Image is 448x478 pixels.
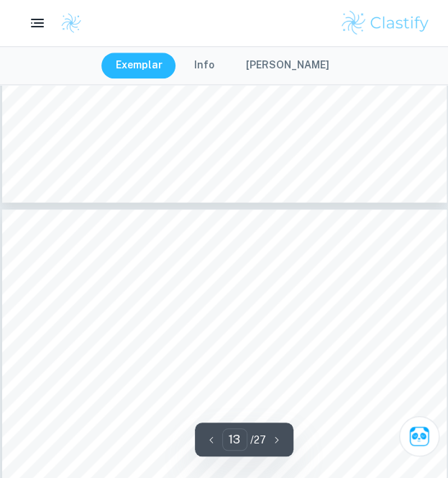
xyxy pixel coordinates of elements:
[180,53,229,78] button: Info
[101,53,177,78] button: Exemplar
[60,12,82,34] img: Clastify logo
[399,416,439,456] button: Ask Clai
[232,53,344,78] button: [PERSON_NAME]
[250,432,266,448] p: / 27
[339,9,431,37] img: Clastify logo
[52,12,82,34] a: Clastify logo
